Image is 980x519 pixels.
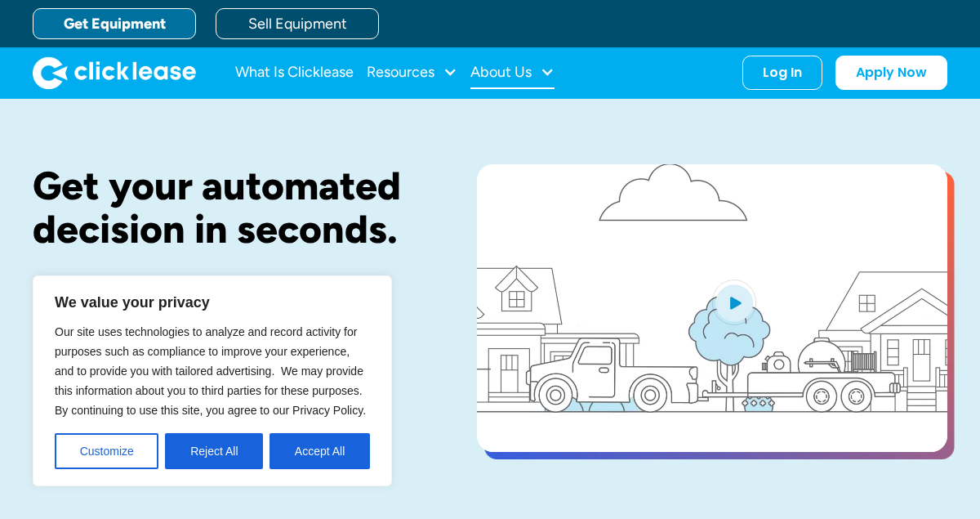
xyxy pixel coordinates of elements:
a: Apply Now [835,56,947,90]
button: Reject All [165,433,263,469]
img: Blue play button logo on a light blue circular background [712,280,756,325]
div: We value your privacy [33,275,392,486]
div: Log In [763,65,802,81]
p: We value your privacy [55,293,370,312]
div: About Us [470,56,555,89]
a: Get Equipment [33,8,196,39]
div: The equipment you need to start or grow your business is now affordable with Clicklease. [33,277,425,320]
button: Accept All [269,433,370,469]
a: open lightbox [477,164,947,452]
div: Resources [367,56,457,89]
img: Clicklease logo [33,56,196,89]
h1: Get your automated decision in seconds. [33,164,425,251]
button: Customize [55,433,158,469]
span: Our site uses technologies to analyze and record activity for purposes such as compliance to impr... [55,325,366,417]
a: home [33,56,196,89]
a: What Is Clicklease [235,56,354,89]
a: Sell Equipment [216,8,379,39]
